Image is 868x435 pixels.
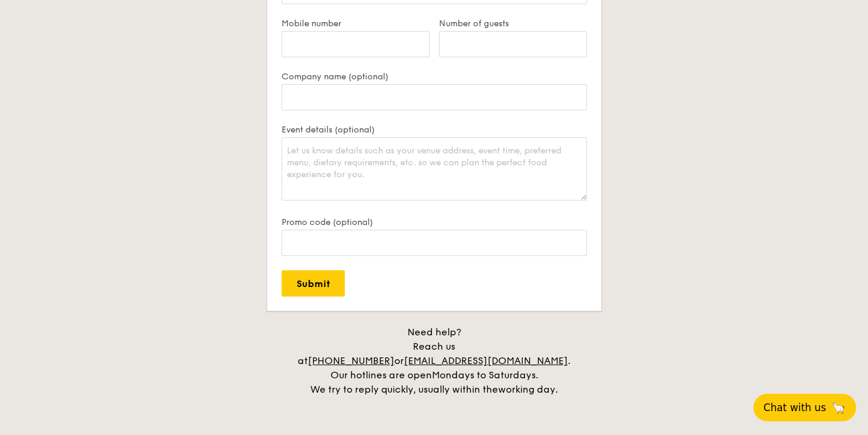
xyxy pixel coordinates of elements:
div: Need help? Reach us at or . Our hotlines are open We try to reply quickly, usually within the [285,325,583,397]
span: 🦙 [831,400,846,415]
span: Mondays to Saturdays. [432,369,538,381]
span: working day. [498,384,558,395]
button: Chat with us🦙 [753,394,856,421]
label: Promo code (optional) [282,217,587,227]
input: Submit [282,270,345,297]
a: [EMAIL_ADDRESS][DOMAIN_NAME] [404,355,568,366]
label: Event details (optional) [282,125,587,135]
label: Company name (optional) [282,72,587,82]
span: Chat with us [764,402,826,414]
a: [PHONE_NUMBER] [308,355,394,366]
label: Mobile number [282,18,430,29]
textarea: Let us know details such as your venue address, event time, preferred menu, dietary requirements,... [282,137,587,200]
label: Number of guests [439,18,587,29]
